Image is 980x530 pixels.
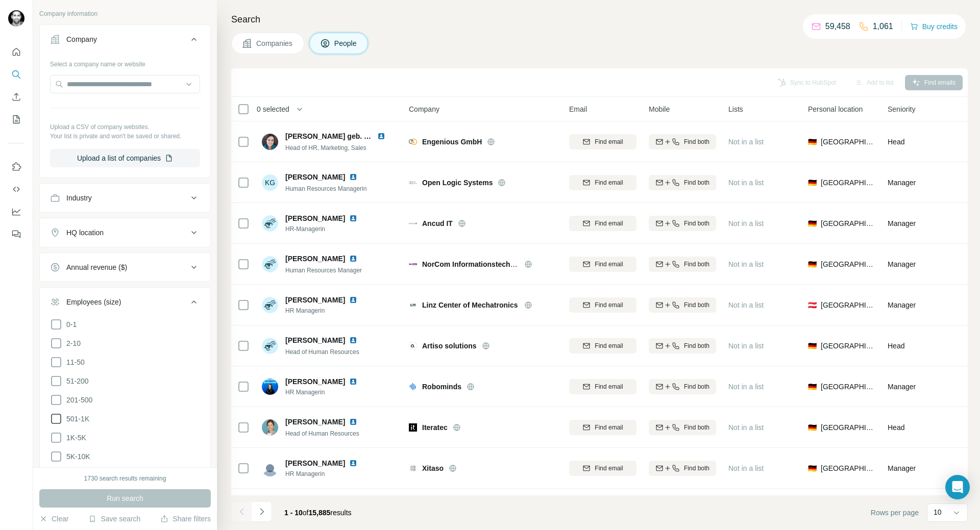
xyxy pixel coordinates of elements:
span: Human Resources Manager [285,267,362,274]
div: 1730 search results remaining [84,474,166,483]
span: 🇩🇪 [808,218,817,229]
button: Find both [649,461,716,476]
span: Find both [684,178,709,187]
button: Find email [569,420,636,435]
span: Find both [684,423,709,432]
img: Avatar [8,10,24,27]
span: 🇦🇹 [808,300,817,310]
button: Find both [649,175,716,190]
img: LinkedIn logo [349,296,357,304]
span: Open Logic Systems [422,178,493,188]
span: Find email [595,137,623,146]
p: 1,061 [873,20,893,33]
span: [GEOGRAPHIC_DATA] [821,341,875,351]
img: Logo of Linz Center of Mechatronics [409,301,417,309]
span: 0 selected [257,104,289,114]
div: Open Intercom Messenger [945,475,970,499]
button: Industry [40,186,210,210]
span: 🇩🇪 [808,382,817,392]
button: Find email [569,297,636,313]
img: Logo of Xitaso [409,464,417,472]
span: HR Managerin [285,388,370,397]
span: HR [967,463,977,473]
span: Manager [888,260,916,268]
button: Dashboard [8,203,24,221]
button: Find both [649,420,716,435]
span: Find both [684,260,709,269]
span: HR [967,422,977,433]
button: Find both [649,379,716,394]
span: Head of HR, Marketing, Sales [285,144,366,152]
span: [GEOGRAPHIC_DATA] [821,300,875,310]
span: HR-Managerin [285,224,370,234]
button: Find email [569,216,636,231]
img: Logo of Engenious GmbH [409,138,417,146]
img: Logo of Open Logic Systems [409,179,417,187]
span: Manager [888,383,916,391]
span: Artiso solutions [422,341,477,351]
button: Find email [569,338,636,354]
span: Not in a list [728,138,764,146]
img: Avatar [262,460,278,476]
span: Find email [595,300,623,310]
img: Logo of NorCom Informationstechnogie AG [409,260,417,268]
span: 🇩🇪 [808,463,817,473]
span: 1 - 10 [284,509,303,517]
button: Save search [88,514,140,524]
span: [GEOGRAPHIC_DATA] [821,463,875,473]
div: Industry [66,193,92,203]
img: LinkedIn logo [377,132,385,140]
span: [PERSON_NAME] [285,254,345,264]
span: Email [569,104,587,114]
span: [GEOGRAPHIC_DATA] [821,178,875,188]
span: [GEOGRAPHIC_DATA] [821,218,875,229]
span: 🇩🇪 [808,259,817,269]
span: [PERSON_NAME] [285,172,345,182]
img: LinkedIn logo [349,214,357,222]
span: results [284,509,352,517]
span: [GEOGRAPHIC_DATA] [821,137,875,147]
img: Avatar [262,256,278,272]
span: HR [967,218,977,229]
img: Avatar [262,215,278,232]
span: HR [967,382,977,392]
img: Avatar [262,419,278,436]
span: Rows per page [871,508,919,518]
span: People [334,38,358,48]
span: [PERSON_NAME] [285,295,345,305]
button: Find email [569,257,636,272]
span: Robominds [422,382,461,392]
div: Select a company name or website [50,56,200,69]
div: KG [262,174,278,191]
div: Employees (size) [66,297,121,307]
button: Use Surfe API [8,180,24,198]
span: [PERSON_NAME] [285,458,345,468]
span: Not in a list [728,464,764,472]
span: 🇩🇪 [808,422,817,433]
span: Human Resources Managerin [285,185,366,192]
span: Head of Human Resources [285,430,359,437]
span: Manager [888,464,916,472]
span: Company [409,104,439,114]
span: Manager [888,179,916,187]
span: 🇩🇪 [808,341,817,351]
span: 51-200 [62,376,89,386]
span: [GEOGRAPHIC_DATA] [821,382,875,392]
span: Head [888,342,904,350]
span: Mobile [649,104,670,114]
button: Find both [649,216,716,231]
span: HR [967,259,977,269]
span: Engenious GmbH [422,137,482,147]
button: Find email [569,379,636,394]
span: Iteratec [422,422,448,433]
img: LinkedIn logo [349,377,357,386]
img: Avatar [262,134,278,150]
div: HQ location [66,228,104,238]
span: Companies [256,38,293,48]
img: LinkedIn logo [349,173,357,181]
button: Upload a list of companies [50,149,200,167]
p: Your list is private and won't be saved or shared. [50,132,200,141]
span: Manager [888,219,916,228]
span: Not in a list [728,301,764,309]
span: HR Managerin [285,306,370,315]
